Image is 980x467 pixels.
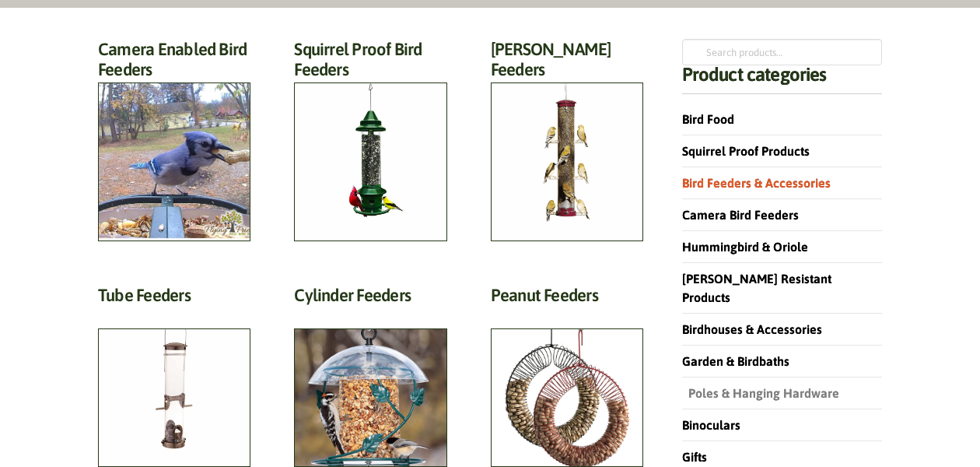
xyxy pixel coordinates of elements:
h2: [PERSON_NAME] Feeders [491,39,643,89]
a: Binoculars [682,418,740,432]
a: Gifts [682,450,707,464]
a: Hummingbird & Oriole [682,240,808,254]
a: Bird Feeders & Accessories [682,176,831,190]
a: Visit product category Squirrel Proof Bird Feeders [294,39,446,241]
a: Poles & Hanging Hardware [682,386,839,400]
h4: Product categories [682,65,882,94]
a: Camera Bird Feeders [682,208,799,222]
input: Search products… [682,39,882,65]
h2: Tube Feeders [98,285,250,314]
a: Visit product category Peanut Feeders [491,285,643,467]
h2: Squirrel Proof Bird Feeders [294,39,446,89]
a: Garden & Birdbaths [682,354,789,368]
a: Bird Food [682,112,734,126]
a: Visit product category Tube Feeders [98,285,250,467]
a: [PERSON_NAME] Resistant Products [682,272,831,304]
a: Squirrel Proof Products [682,144,810,158]
a: Visit product category Finch Feeders [491,39,643,241]
h2: Cylinder Feeders [294,285,446,314]
a: Birdhouses & Accessories [682,322,822,336]
h2: Peanut Feeders [491,285,643,314]
a: Visit product category Cylinder Feeders [294,285,446,467]
a: Visit product category Camera Enabled Bird Feeders [98,39,250,241]
h2: Camera Enabled Bird Feeders [98,39,250,89]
